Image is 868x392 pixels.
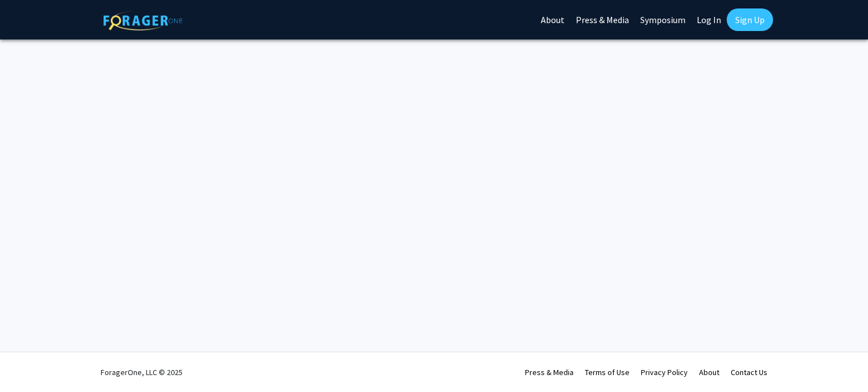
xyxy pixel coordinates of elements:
[727,8,773,31] a: Sign Up
[101,353,183,392] div: ForagerOne, LLC © 2025
[525,367,574,377] a: Press & Media
[731,367,767,377] a: Contact Us
[641,367,688,377] a: Privacy Policy
[699,367,719,377] a: About
[585,367,630,377] a: Terms of Use
[103,11,183,30] img: ForagerOne Logo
